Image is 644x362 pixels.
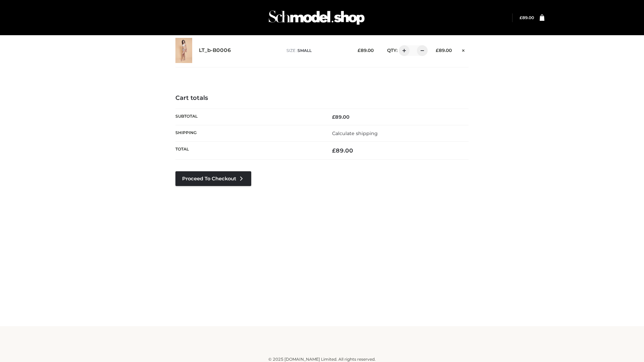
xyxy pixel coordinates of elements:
th: Shipping [175,125,322,141]
bdi: 89.00 [436,48,452,53]
a: Calculate shipping [332,130,378,136]
th: Subtotal [175,109,322,125]
a: £89.00 [520,15,534,20]
bdi: 89.00 [520,15,534,20]
span: £ [358,48,361,53]
bdi: 89.00 [358,48,374,53]
bdi: 89.00 [332,114,350,120]
h4: Cart totals [175,95,469,102]
span: £ [520,15,522,20]
p: size : [286,48,347,54]
th: Total [175,142,322,160]
a: Proceed to Checkout [175,171,251,186]
a: LT_b-B0006 [199,47,231,54]
img: Schmodel Admin 964 [266,4,367,31]
bdi: 89.00 [332,147,353,154]
a: Remove this item [459,45,469,54]
div: QTY: [380,45,425,56]
span: SMALL [298,48,312,53]
span: £ [332,114,335,120]
span: £ [436,48,439,53]
span: £ [332,147,336,154]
